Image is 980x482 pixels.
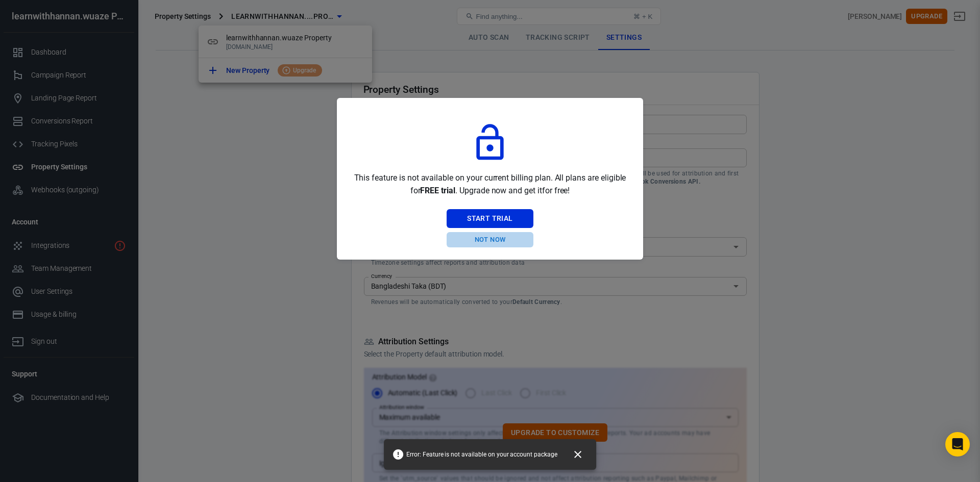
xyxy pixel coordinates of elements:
button: Not Now [447,232,533,248]
button: Start Trial [447,209,533,228]
span: This feature is not available on your current billing plan. All plans are eligible for . Upgrade ... [349,171,631,197]
span: Error: Feature is not available on your account package [392,448,557,461]
div: Open Intercom Messenger [945,432,970,456]
strong: FREE trial [420,186,455,195]
button: Close [566,442,592,467]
